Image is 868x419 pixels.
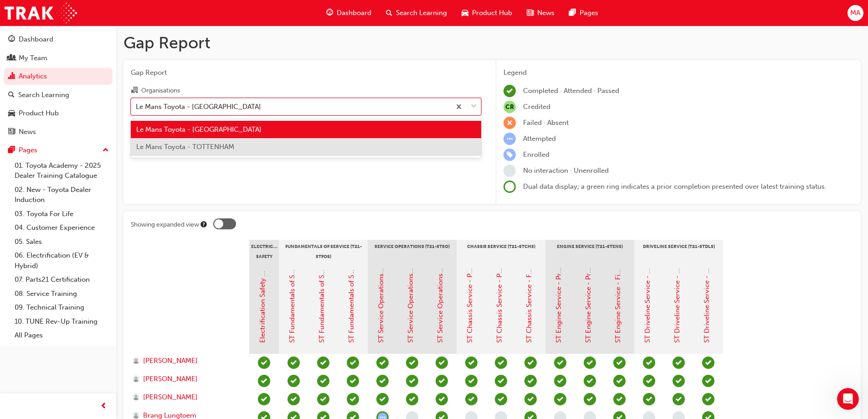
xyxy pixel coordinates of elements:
a: News [4,124,113,140]
button: Pages [4,142,113,159]
a: [PERSON_NAME] [133,374,241,384]
div: Showing expanded view [131,220,199,229]
span: search-icon [386,7,392,19]
div: Fundamentals of Service (T21-STFOS) [279,240,368,263]
a: 07. Parts21 Certification [11,273,113,287]
span: learningRecordVerb_COMPLETE-icon [347,393,359,405]
span: learningRecordVerb_COMPLETE-icon [584,393,596,405]
a: ST Chassis Service - Final Assessment [525,224,533,343]
span: learningRecordVerb_COMPLETE-icon [495,375,507,387]
span: Enrolled [523,150,550,159]
a: Electrification Safety Module [258,253,267,343]
span: learningRecordVerb_COMPLETE-icon [317,375,329,387]
span: learningRecordVerb_COMPLETE-icon [495,393,507,405]
span: learningRecordVerb_COMPLETE-icon [702,393,714,405]
div: My Team [19,53,47,63]
span: learningRecordVerb_COMPLETE-icon [376,357,389,369]
a: All Pages [11,328,113,342]
span: learningRecordVerb_COMPLETE-icon [406,393,418,405]
button: DashboardMy TeamAnalyticsSearch LearningProduct HubNews [4,29,113,142]
a: Analytics [4,68,113,85]
span: Credited [523,103,550,111]
span: learningRecordVerb_COMPLETE-icon [406,375,418,387]
span: Pages [580,8,598,18]
span: learningRecordVerb_COMPLETE-icon [495,357,507,369]
span: learningRecordVerb_COMPLETE-icon [613,393,626,405]
a: 05. Sales [11,235,113,249]
span: people-icon [8,54,15,62]
a: [PERSON_NAME] [133,392,241,403]
a: pages-iconPages [562,4,606,22]
span: up-icon [103,145,109,156]
a: ST Driveline Service - Pre-Course Assessment [673,198,681,343]
span: learningRecordVerb_ATTEMPT-icon [503,133,516,145]
a: Dashboard [4,31,113,48]
a: ST Engine Service - Pre-Course Assessment [584,205,592,343]
span: Product Hub [472,8,512,18]
div: Tooltip anchor [200,220,208,228]
span: learningRecordVerb_COMPLETE-icon [643,357,655,369]
span: learningRecordVerb_COMPLETE-icon [524,375,537,387]
span: learningRecordVerb_COMPLETE-icon [436,393,448,405]
span: learningRecordVerb_COMPLETE-icon [465,393,478,405]
a: 02. New - Toyota Dealer Induction [11,183,113,207]
span: learningRecordVerb_ENROLL-icon [503,149,516,161]
span: learningRecordVerb_COMPLETE-icon [673,393,685,405]
a: 06. Electrification (EV & Hybrid) [11,248,113,273]
span: learningRecordVerb_COMPLETE-icon [436,375,448,387]
span: learningRecordVerb_COMPLETE-icon [288,357,300,369]
a: [PERSON_NAME] [133,356,241,366]
a: ST Fundamentals of Service - Pre-Read [288,219,296,343]
span: pages-icon [8,146,15,155]
span: down-icon [471,101,477,113]
span: learningRecordVerb_COMPLETE-icon [584,375,596,387]
div: Organisations [141,86,180,95]
span: [PERSON_NAME] [143,392,198,403]
span: Le Mans Toyota - TOTTENHAM [136,143,234,151]
span: [PERSON_NAME] [143,356,198,366]
span: learningRecordVerb_COMPLETE-icon [465,375,478,387]
span: learningRecordVerb_COMPLETE-icon [317,357,329,369]
span: news-icon [527,7,534,19]
span: learningRecordVerb_COMPLETE-icon [376,393,389,405]
div: Le Mans Toyota - [GEOGRAPHIC_DATA] [136,101,261,112]
a: Product Hub [4,105,113,122]
span: Le Mans Toyota - [GEOGRAPHIC_DATA] [136,125,262,134]
span: learningRecordVerb_COMPLETE-icon [554,357,566,369]
a: ST Service Operations - Pre-Read [377,237,385,343]
div: Engine Service (T21-STENS) [545,240,634,263]
a: 08. Service Training [11,287,113,301]
span: learningRecordVerb_COMPLETE-icon [465,357,478,369]
span: Completed · Attended · Passed [523,87,619,95]
div: Product Hub [19,108,59,119]
a: ST Driveline Service - Final Assessment [703,220,711,343]
span: learningRecordVerb_COMPLETE-icon [554,375,566,387]
span: learningRecordVerb_COMPLETE-icon [673,375,685,387]
span: learningRecordVerb_COMPLETE-icon [258,375,270,387]
div: Driveline Service (T21-STDLS) [634,240,723,263]
span: No interaction · Unenrolled [523,166,609,175]
div: Pages [19,145,37,155]
a: ST Fundamentals of Service - Final Assessment [347,195,355,343]
span: learningRecordVerb_COMPLETE-icon [503,85,516,97]
span: learningRecordVerb_COMPLETE-icon [347,375,359,387]
span: learningRecordVerb_COMPLETE-icon [317,393,329,405]
div: Dashboard [19,34,53,45]
span: organisation-icon [131,87,138,95]
h1: Gap Report [123,33,861,53]
img: Trak [5,3,77,23]
a: ST Driveline Service - Pre-Read [643,244,652,343]
a: ST Engine Service - Final Assessment [614,226,622,343]
span: car-icon [8,109,15,118]
span: learningRecordVerb_COMPLETE-icon [288,393,300,405]
a: ST Chassis Service - Pre-Course Assessment [495,202,503,343]
a: ST Chassis Service - Pre-Read [466,248,474,343]
span: learningRecordVerb_FAIL-icon [503,117,516,129]
span: guage-icon [326,7,333,19]
span: learningRecordVerb_COMPLETE-icon [258,393,270,405]
span: learningRecordVerb_COMPLETE-icon [524,393,537,405]
span: learningRecordVerb_COMPLETE-icon [584,357,596,369]
a: 10. TUNE Rev-Up Training [11,315,113,329]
